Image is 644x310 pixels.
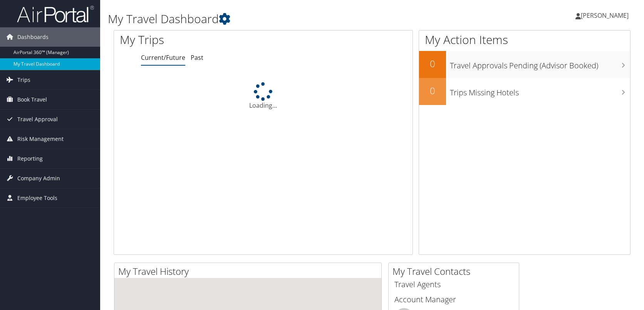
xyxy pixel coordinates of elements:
a: Past [191,53,203,62]
h2: My Travel History [118,265,381,278]
h3: Travel Agents [394,279,513,290]
h1: My Trips [120,32,282,48]
span: Trips [17,70,30,90]
span: Book Travel [17,90,47,109]
h2: My Travel Contacts [392,265,519,278]
div: Loading... [114,82,413,110]
h1: My Action Items [419,32,630,48]
span: Dashboards [17,27,49,47]
span: Employee Tools [17,188,57,208]
a: 0Trips Missing Hotels [419,78,630,105]
h2: 0 [419,57,446,70]
a: 0Travel Approvals Pending (Advisor Booked) [419,51,630,78]
a: Current/Future [141,53,185,62]
h3: Trips Missing Hotels [450,83,630,98]
h2: 0 [419,84,446,97]
h3: Travel Approvals Pending (Advisor Booked) [450,56,630,71]
h3: Account Manager [394,294,513,305]
span: Company Admin [17,169,60,188]
span: [PERSON_NAME] [581,11,629,20]
h1: My Travel Dashboard [108,11,460,27]
img: airportal-logo.png [17,5,94,23]
a: [PERSON_NAME] [575,4,636,27]
span: Risk Management [17,129,64,149]
span: Reporting [17,149,43,168]
span: Travel Approval [17,110,58,129]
